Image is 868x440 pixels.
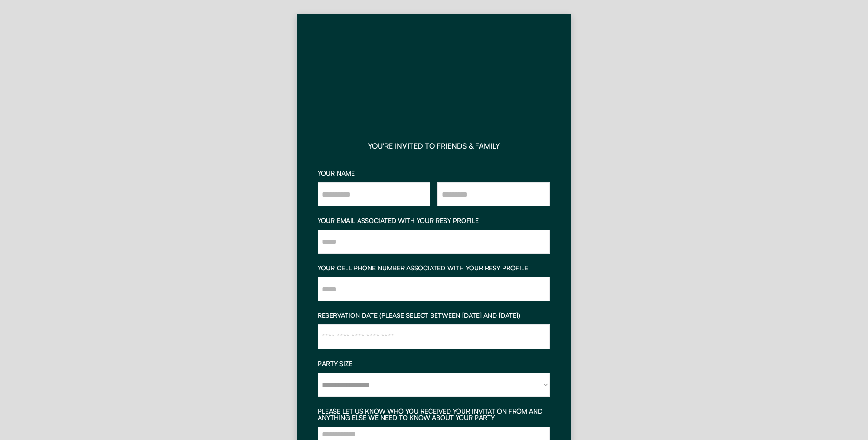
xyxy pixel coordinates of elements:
div: RESERVATION DATE (PLEASE SELECT BETWEEN [DATE] AND [DATE]) [318,312,550,319]
div: PARTY SIZE [318,361,550,367]
div: PLEASE LET US KNOW WHO YOU RECEIVED YOUR INVITATION FROM AND ANYTHING ELSE WE NEED TO KNOW ABOUT ... [318,408,550,421]
div: YOUR EMAIL ASSOCIATED WITH YOUR RESY PROFILE [318,217,550,224]
img: yH5BAEAAAAALAAAAAABAAEAAAIBRAA7 [388,34,481,127]
div: YOUR NAME [318,170,550,177]
div: YOU'RE INVITED TO FRIENDS & FAMILY [368,142,500,150]
div: YOUR CELL PHONE NUMBER ASSOCIATED WITH YOUR RESY PROFILE [318,265,550,271]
